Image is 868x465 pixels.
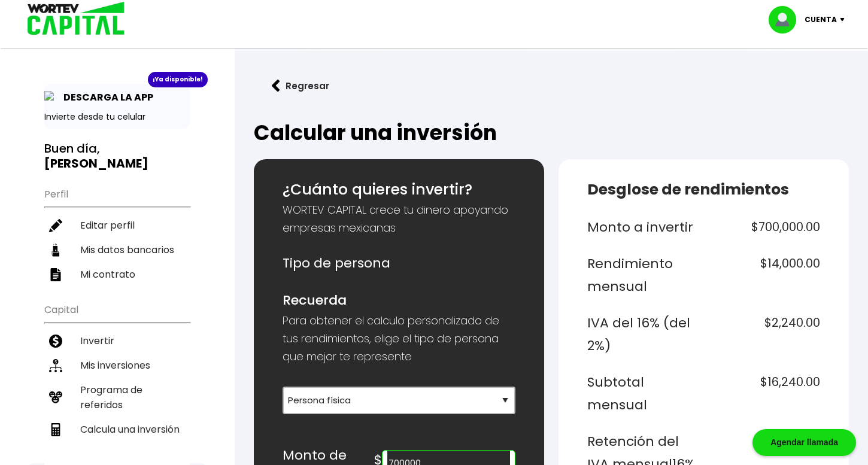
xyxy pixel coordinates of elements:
img: profile-image [769,6,805,34]
a: Invertir [44,329,190,353]
a: Programa de referidos [44,378,190,417]
h6: $16,240.00 [708,371,820,416]
img: datos-icon.10cf9172.svg [49,244,62,257]
p: WORTEV CAPITAL crece tu dinero apoyando empresas mexicanas [283,201,515,237]
h6: Tipo de persona [283,252,515,275]
a: flecha izquierdaRegresar [254,70,849,102]
a: Mis inversiones [44,353,190,378]
a: Mis datos bancarios [44,238,190,262]
img: editar-icon.952d3147.svg [49,219,62,232]
h6: Monto a invertir [587,216,699,239]
img: contrato-icon.f2db500c.svg [49,268,62,281]
div: ¡Ya disponible! [148,72,208,87]
img: icon-down [837,18,853,22]
a: Calcula una inversión [44,417,190,442]
h6: IVA del 16% (del 2%) [587,312,699,357]
h6: Recuerda [283,289,515,312]
h6: Rendimiento mensual [587,253,699,297]
a: Editar perfil [44,213,190,238]
img: app-icon [44,91,57,104]
h2: Calcular una inversión [254,121,849,145]
h6: $700,000.00 [708,216,820,239]
img: calculadora-icon.17d418c4.svg [49,423,62,436]
div: Agendar llamada [752,429,856,456]
p: Invierte desde tu celular [44,111,190,123]
h5: Desglose de rendimientos [587,178,820,201]
img: recomiendanos-icon.9b8e9327.svg [49,391,62,404]
h6: $2,240.00 [708,312,820,357]
img: invertir-icon.b3b967d7.svg [49,335,62,348]
h6: Subtotal mensual [587,371,699,416]
a: Mi contrato [44,262,190,287]
p: DESCARGA LA APP [57,90,153,105]
h5: ¿Cuánto quieres invertir? [283,178,515,201]
p: Cuenta [805,11,837,29]
h6: $14,000.00 [708,253,820,297]
img: inversiones-icon.6695dc30.svg [49,359,62,372]
ul: Perfil [44,181,190,287]
img: flecha izquierda [272,80,280,92]
h3: Buen día, [44,141,190,171]
b: [PERSON_NAME] [44,155,148,172]
p: Para obtener el calculo personalizado de tus rendimientos, elige el tipo de persona que mejor te ... [283,312,515,366]
button: Regresar [254,70,347,102]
